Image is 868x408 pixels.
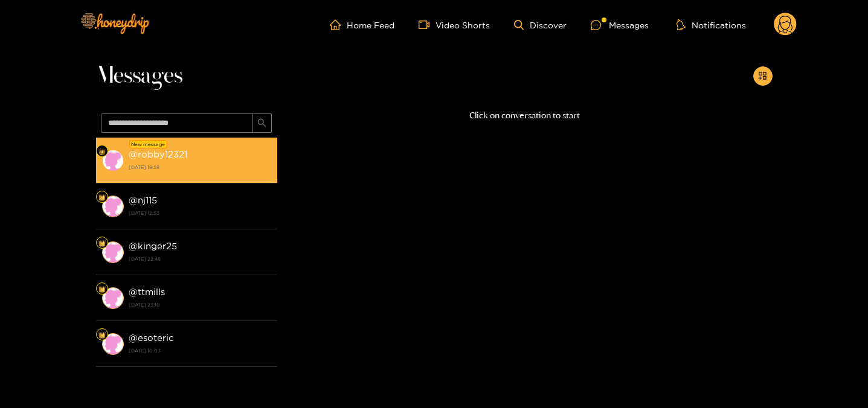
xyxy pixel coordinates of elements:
[277,109,773,123] p: Click on conversation to start
[129,241,177,251] strong: @ kinger25
[330,19,347,30] span: home
[98,331,106,339] img: Fan Level
[129,140,167,148] div: New message
[98,194,106,201] img: Fan Level
[129,162,271,173] strong: [DATE] 19:58
[102,287,124,309] img: conversation
[102,241,124,263] img: conversation
[129,333,174,343] strong: @ esoteric
[129,299,271,310] strong: [DATE] 23:10
[129,253,271,264] strong: [DATE] 22:48
[330,19,394,30] a: Home Feed
[129,149,187,159] strong: @ robby12321
[98,148,106,155] img: Fan Level
[102,196,124,217] img: conversation
[257,118,266,129] span: search
[252,113,272,133] button: search
[591,18,649,32] div: Messages
[419,19,490,30] a: Video Shorts
[102,150,124,171] img: conversation
[129,195,157,205] strong: @ nj115
[98,285,106,293] img: Fan Level
[98,240,106,247] img: Fan Level
[129,208,271,218] strong: [DATE] 12:53
[419,19,436,30] span: video-camera
[758,71,767,81] span: appstore-add
[129,287,165,297] strong: @ ttmills
[102,333,124,355] img: conversation
[673,19,750,31] button: Notifications
[96,62,182,91] span: Messages
[129,345,271,356] strong: [DATE] 10:03
[753,66,773,86] button: appstore-add
[514,20,567,30] a: Discover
